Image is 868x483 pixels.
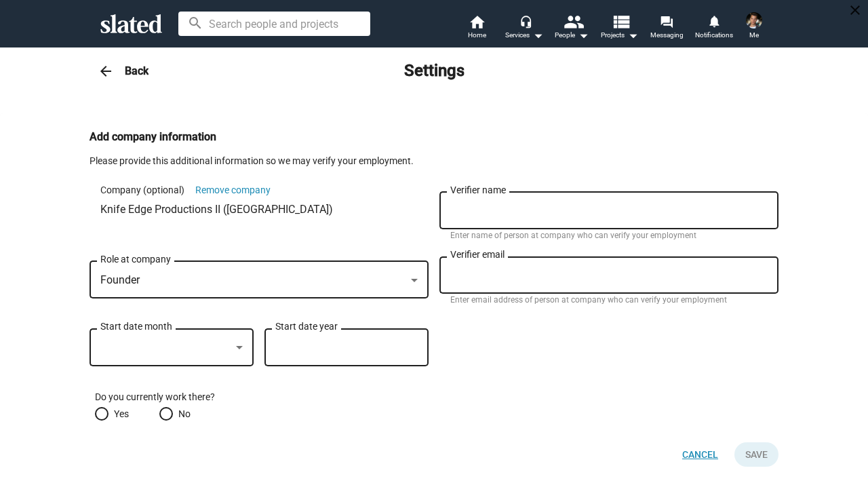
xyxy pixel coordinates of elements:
mat-icon: forum [660,15,673,28]
span: Projects [601,27,638,43]
span: Me [749,27,759,43]
span: Founder [100,273,140,286]
mat-hint: Enter name of person at company who can verify your employment [450,231,696,241]
bottom-sheet-header: Add company information [90,130,778,149]
mat-icon: arrow_drop_down [530,27,546,43]
mat-icon: arrow_back [98,63,114,79]
span: Cancel [682,442,718,467]
div: Do you currently work there? [95,391,778,404]
mat-icon: view_list [611,12,631,31]
h3: Add company information [90,130,235,144]
span: Notifications [695,27,733,43]
mat-icon: home [469,14,485,30]
mat-icon: arrow_drop_down [575,27,591,43]
mat-icon: arrow_drop_down [625,27,641,43]
div: Please provide this additional information so we may verify your employment. [90,155,778,168]
button: People [548,14,595,43]
h3: Back [125,64,149,78]
span: Messaging [650,27,684,43]
input: Search people and projects [178,12,370,36]
a: Home [453,14,500,43]
span: Home [468,27,486,43]
div: Services [505,27,543,43]
mat-icon: notifications [707,14,720,27]
button: Cancel [671,442,729,467]
button: Projects [595,14,643,43]
span: No [173,407,191,421]
button: Remove company [195,184,271,197]
div: Knife Edge Productions II ([GEOGRAPHIC_DATA]) [100,202,429,216]
div: Company (optional) [100,184,429,197]
a: Notifications [690,14,738,43]
mat-icon: headset_mic [519,15,532,27]
button: Services [500,14,548,43]
img: Neil Holland [746,12,762,28]
div: People [555,27,589,43]
a: Messaging [643,14,690,43]
button: Neil HollandMe [738,9,770,45]
h2: Settings [404,60,465,82]
span: Yes [108,407,129,421]
mat-icon: people [564,12,583,31]
mat-hint: Enter email address of person at company who can verify your employment [450,295,727,306]
mat-icon: close [847,2,863,18]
